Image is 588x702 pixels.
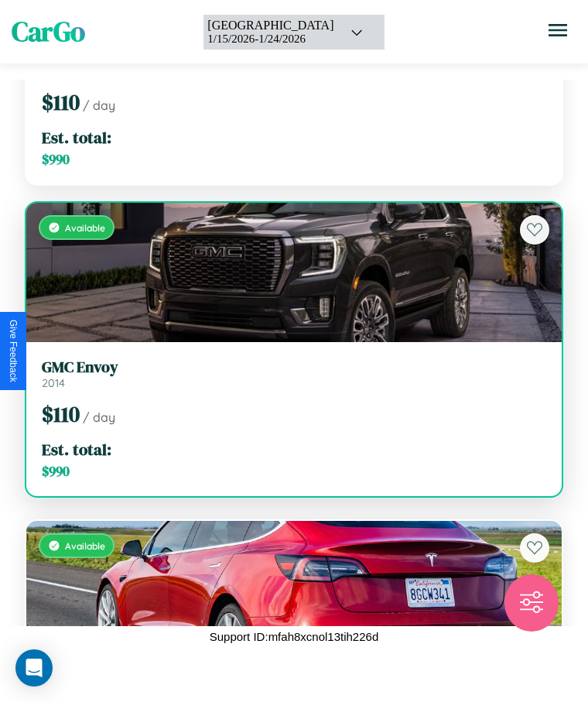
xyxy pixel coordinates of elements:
span: 2014 [42,376,65,390]
span: $ 110 [42,87,80,117]
span: Est. total: [42,438,111,461]
span: / day [83,98,115,113]
p: Support ID: mfah8xcnol13tih226d [210,626,378,647]
span: Available [65,222,105,234]
span: $ 110 [42,399,80,429]
span: $ 990 [42,150,70,169]
div: [GEOGRAPHIC_DATA] [207,19,333,33]
span: $ 990 [42,462,70,481]
span: CarGo [12,13,85,50]
a: GMC Envoy2014 [42,358,546,390]
span: Available [65,540,105,552]
span: / day [83,409,115,425]
div: Open Intercom Messenger [15,649,53,687]
span: Est. total: [42,126,111,149]
h3: GMC Envoy [42,358,546,376]
div: Give Feedback [8,320,19,382]
div: 1 / 15 / 2026 - 1 / 24 / 2026 [207,33,333,46]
